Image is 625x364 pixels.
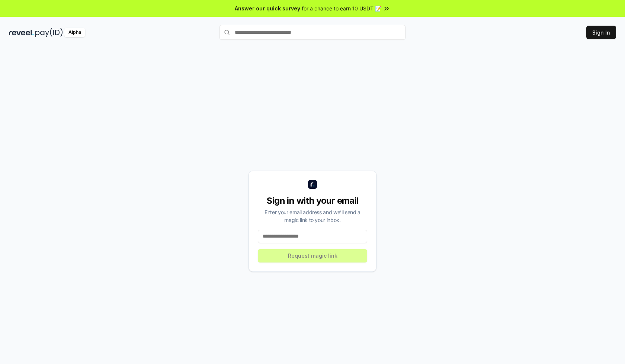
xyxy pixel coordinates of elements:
[258,208,367,224] div: Enter your email address and we’ll send a magic link to your inbox.
[308,180,317,189] img: logo_small
[302,4,381,12] span: for a chance to earn 10 USDT 📝
[35,28,63,37] img: pay_id
[64,28,85,37] div: Alpha
[586,26,616,39] button: Sign In
[9,28,34,37] img: reveel_dark
[235,4,300,12] span: Answer our quick survey
[258,195,367,207] div: Sign in with your email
